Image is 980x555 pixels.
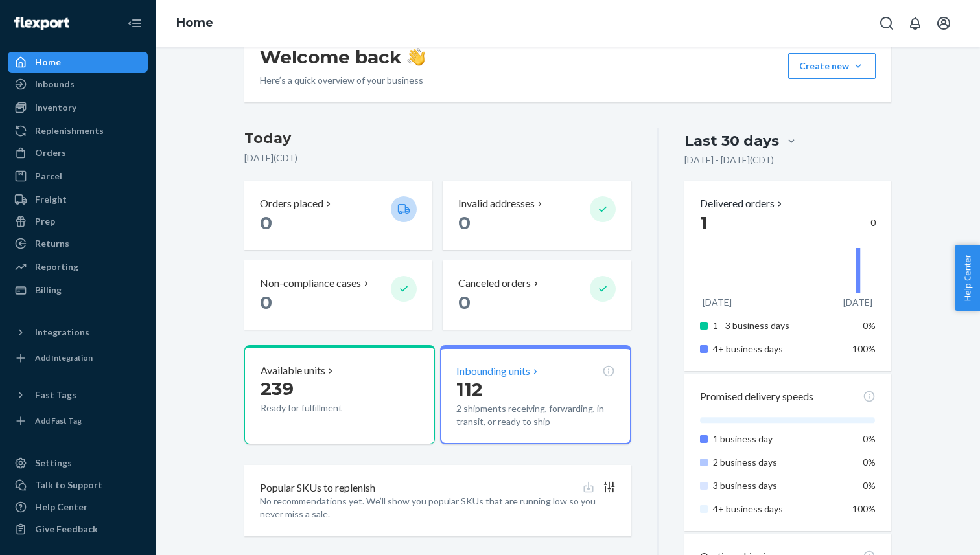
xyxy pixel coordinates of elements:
div: Add Integration [35,352,93,363]
button: Fast Tags [8,385,148,405]
a: Settings [8,453,148,473]
p: 3 business days [713,479,841,492]
p: 1 - 3 business days [713,319,841,332]
span: 0 [458,291,471,313]
div: Give Feedback [35,523,98,536]
p: Promised delivery speeds [700,389,813,404]
span: 0 [260,291,272,313]
p: Ready for fulfillment [261,402,380,414]
p: 2 business days [713,456,841,469]
p: [DATE] - [DATE] ( CDT ) [684,153,774,166]
p: Canceled orders [458,276,531,291]
div: Freight [35,193,67,206]
p: Here’s a quick overview of your business [260,74,425,87]
a: Help Center [8,497,148,517]
button: Create new [788,53,876,79]
button: Inbounding units1122 shipments receiving, forwarding, in transit, or ready to ship [440,345,631,444]
div: Reporting [35,260,78,273]
a: Add Integration [8,348,148,368]
span: 0% [863,480,876,491]
div: Settings [35,457,72,470]
button: Non-compliance cases 0 [244,260,432,330]
button: Open account menu [931,10,957,36]
img: hand-wave emoji [407,48,425,66]
span: 0% [863,433,876,444]
div: Add Fast Tag [35,415,82,426]
span: 0% [863,320,876,331]
a: Orders [8,142,148,163]
button: Give Feedback [8,519,148,539]
p: Available units [261,363,325,378]
button: Help Center [955,245,980,311]
span: 239 [261,378,294,400]
img: Flexport logo [14,17,69,30]
p: Inbounding units [456,364,530,379]
button: Close Navigation [122,10,148,36]
button: Integrations [8,322,148,343]
div: Integrations [35,326,89,339]
p: 4+ business days [713,343,841,356]
span: 0% [863,457,876,468]
a: Freight [8,189,148,210]
a: Talk to Support [8,475,148,495]
p: [DATE] [843,296,872,309]
a: Home [176,16,213,30]
div: Parcel [35,170,62,183]
button: Invalid addresses 0 [443,181,631,250]
button: Open notifications [902,10,928,36]
div: Inbounds [35,78,75,91]
div: Fast Tags [35,389,76,402]
ol: breadcrumbs [166,5,224,42]
a: Reporting [8,256,148,277]
span: 112 [456,378,483,400]
span: 1 [700,212,708,234]
p: Orders placed [260,196,323,211]
span: 0 [458,212,471,234]
div: Last 30 days [684,131,779,151]
p: 1 business day [713,433,841,446]
div: Inventory [35,101,76,114]
p: 2 shipments receiving, forwarding, in transit, or ready to ship [456,402,614,428]
div: Home [35,56,61,69]
p: [DATE] ( CDT ) [244,152,631,164]
div: Help Center [35,501,87,514]
a: Inbounds [8,74,148,95]
a: Prep [8,211,148,232]
p: Popular SKUs to replenish [260,481,375,495]
a: Inventory [8,97,148,118]
div: Orders [35,146,66,159]
a: Returns [8,233,148,254]
p: Non-compliance cases [260,276,361,291]
h1: Welcome back [260,45,425,69]
button: Available units239Ready for fulfillment [244,345,435,444]
div: Prep [35,215,55,228]
span: 0 [260,212,272,234]
span: 100% [852,343,876,354]
a: Replenishments [8,120,148,141]
p: 4+ business days [713,503,841,515]
p: No recommendations yet. We’ll show you popular SKUs that are running low so you never miss a sale. [260,495,616,521]
a: Add Fast Tag [8,411,148,431]
div: 0 [700,211,876,234]
div: Replenishments [35,124,104,137]
div: Billing [35,284,62,297]
div: Talk to Support [35,479,102,492]
button: Canceled orders 0 [443,260,631,330]
div: Returns [35,237,69,250]
p: Invalid addresses [458,196,535,211]
button: Orders placed 0 [244,181,432,250]
h3: Today [244,128,631,149]
a: Billing [8,280,148,300]
button: Open Search Box [874,10,900,36]
button: Delivered orders [700,196,785,211]
p: [DATE] [703,296,732,309]
a: Parcel [8,166,148,187]
a: Home [8,52,148,73]
span: 100% [852,503,876,514]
